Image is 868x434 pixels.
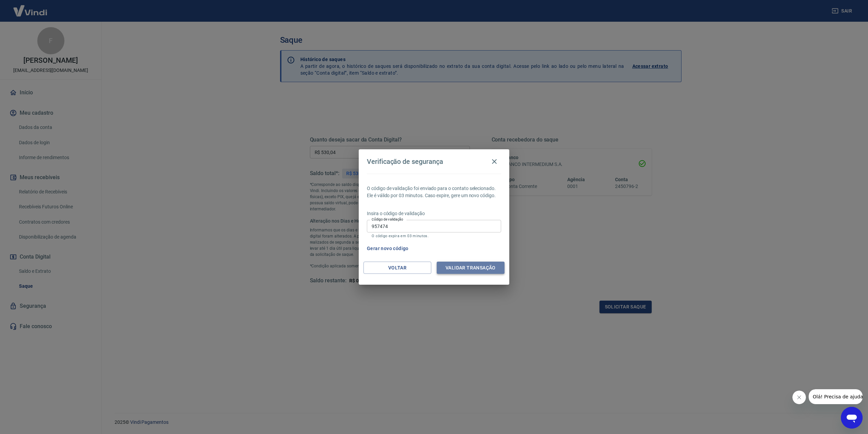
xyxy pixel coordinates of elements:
[364,242,411,255] button: Gerar novo código
[367,157,443,166] h4: Verificação de segurança
[792,391,806,404] iframe: Fechar mensagem
[809,389,863,404] iframe: Mensagem da empresa
[367,210,501,217] p: Insira o código de validação
[363,262,431,274] button: Voltar
[841,407,863,429] iframe: Botão para abrir a janela de mensagens
[367,185,501,199] p: O código de validação foi enviado para o contato selecionado. Ele é válido por 03 minutos. Caso e...
[437,262,505,274] button: Validar transação
[372,234,496,238] p: O código expira em 03 minutos.
[4,5,57,10] span: Olá! Precisa de ajuda?
[372,217,403,222] label: Código de validação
